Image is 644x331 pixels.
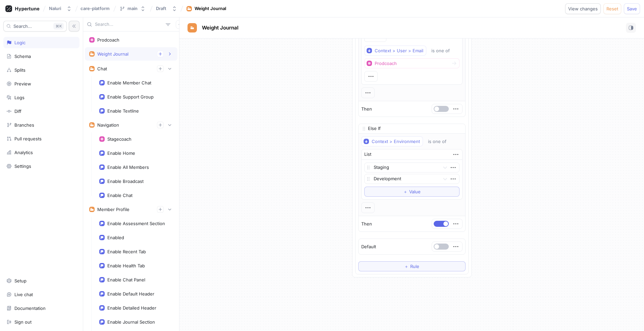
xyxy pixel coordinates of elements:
[195,5,226,12] div: Weight Journal
[107,221,165,226] div: Enable Assessment Section
[361,136,423,146] button: Context > Environment
[364,151,371,158] div: List
[14,109,21,114] div: Diff
[107,150,135,156] div: Enable Home
[409,190,421,194] span: Value
[372,139,420,144] div: Context > Environment
[14,81,31,86] div: Preview
[425,136,456,146] button: is one of
[358,261,466,271] button: ＋Rule
[375,61,397,66] div: Prodcoach
[364,187,460,197] button: ＋Value
[107,319,155,325] div: Enable Journal Section
[53,23,64,29] div: K
[97,37,119,43] div: Prodcoach
[368,125,381,132] p: Else If
[127,6,138,11] div: main
[3,21,67,31] button: Search...K
[46,3,74,14] button: Naluri
[14,163,31,169] div: Settings
[375,48,423,54] div: Context > User > Email
[428,139,446,144] div: is one of
[107,94,154,100] div: Enable Support Group
[14,95,24,100] div: Logs
[364,58,460,68] button: Prodcoach
[361,221,372,227] p: Then
[431,48,450,54] div: is one of
[107,291,154,296] div: Enable Default Header
[97,122,119,128] div: Navigation
[107,179,144,184] div: Enable Broadcast
[627,7,637,11] span: Save
[606,7,618,11] span: Reset
[14,150,33,155] div: Analytics
[361,106,372,113] p: Then
[14,67,25,73] div: Splits
[107,136,131,142] div: Stagecoach
[107,164,149,170] div: Enable All Members
[14,40,25,45] div: Logic
[95,21,163,28] input: Search...
[107,108,139,114] div: Enable Textline
[107,277,145,282] div: Enable Chat Panel
[97,207,129,212] div: Member Profile
[107,263,145,268] div: Enable Health Tab
[80,6,110,11] span: care-platform
[97,51,128,57] div: Weight Journal
[410,264,419,268] span: Rule
[603,3,621,14] button: Reset
[49,6,61,11] div: Naluri
[156,6,166,11] div: Draft
[3,303,79,314] a: Documentation
[404,264,409,268] span: ＋
[14,292,33,297] div: Live chat
[117,3,148,14] button: main
[568,7,598,11] span: View changes
[14,54,31,59] div: Schema
[107,249,146,254] div: Enable Recent Tab
[14,319,32,325] div: Sign out
[97,66,107,71] div: Chat
[14,306,46,311] div: Documentation
[624,3,640,14] button: Save
[403,190,408,194] span: ＋
[428,46,460,56] button: is one of
[565,3,601,14] button: View changes
[107,193,132,198] div: Enable Chat
[14,136,42,141] div: Pull requests
[14,122,34,128] div: Branches
[13,24,32,28] span: Search...
[361,244,376,250] p: Default
[202,25,238,30] span: Weight Journal
[107,235,124,240] div: Enabled
[107,80,151,85] div: Enable Member Chat
[364,46,426,56] button: Context > User > Email
[107,305,156,311] div: Enable Detailed Header
[153,3,180,14] button: Draft
[14,278,26,283] div: Setup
